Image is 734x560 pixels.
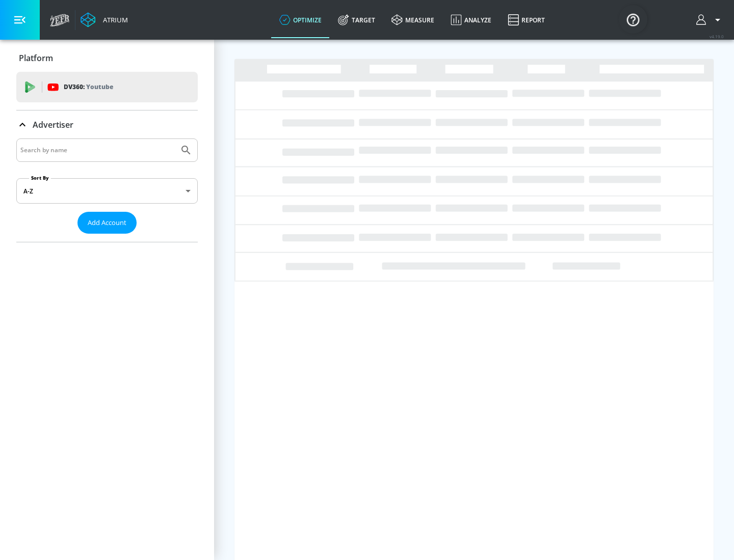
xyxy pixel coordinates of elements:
nav: list of Advertiser [16,234,198,242]
a: Report [500,2,553,38]
a: optimize [271,2,330,38]
input: Search by name [20,144,175,157]
a: measure [383,2,442,38]
label: Sort By [29,175,51,181]
p: DV360: [64,81,113,93]
span: v 4.19.0 [710,34,724,39]
span: Add Account [88,217,126,229]
p: Advertiser [33,119,73,130]
button: Add Account [77,212,137,234]
button: Open Resource Center [619,5,647,34]
div: Advertiser [16,138,198,242]
a: Target [330,2,383,38]
div: Atrium [99,15,128,24]
p: Youtube [86,81,113,92]
p: Platform [19,52,53,64]
div: A-Z [16,178,198,204]
a: Atrium [81,12,128,27]
div: Advertiser [16,110,198,139]
a: Analyze [442,2,500,38]
div: DV360: Youtube [16,72,198,102]
div: Platform [16,44,198,72]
